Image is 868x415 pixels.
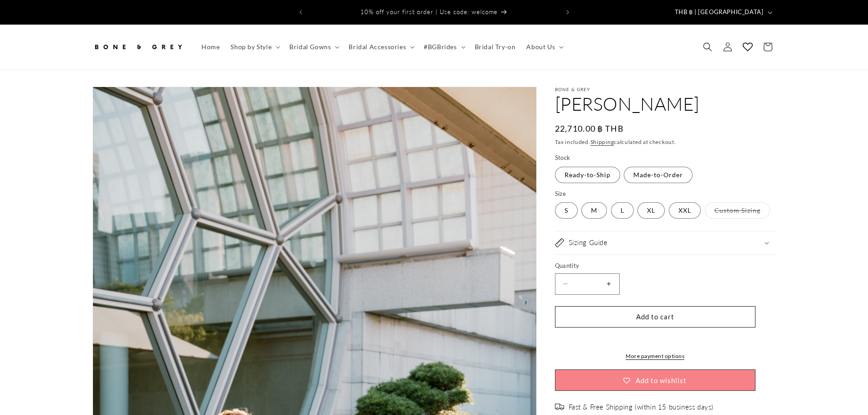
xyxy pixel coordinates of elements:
[581,202,607,219] label: M
[555,87,776,92] p: Bone & Grey
[469,37,521,56] a: Bridal Try-on
[201,43,220,51] span: Home
[424,43,457,51] span: #BGBrides
[569,403,714,412] span: Fast & Free Shipping (within 15 business days)
[675,8,764,17] span: THB ฿ | [GEOGRAPHIC_DATA]
[196,37,225,56] a: Home
[555,369,755,391] button: Add to wishlist
[624,167,693,183] label: Made-to-Order
[558,4,578,21] button: Next announcement
[555,231,776,254] summary: Sizing Guide
[555,154,571,163] legend: Stock
[555,167,620,183] label: Ready-to-Ship
[555,123,624,135] span: 22,710.00 ฿ THB
[637,202,665,219] label: XL
[475,43,516,51] span: Bridal Try-on
[349,43,406,51] span: Bridal Accessories
[289,43,331,51] span: Bridal Gowns
[555,190,567,199] legend: Size
[526,43,555,51] span: About Us
[231,43,272,51] span: Shop by Style
[555,92,776,116] h1: [PERSON_NAME]
[698,37,718,57] summary: Search
[555,306,755,328] button: Add to cart
[89,34,187,61] a: Bone and Grey Bridal
[569,238,608,247] h2: Sizing Guide
[669,4,776,21] button: THB ฿ | [GEOGRAPHIC_DATA]
[669,202,701,219] label: XXL
[555,261,755,271] label: Quantity
[555,202,578,219] label: S
[555,138,776,147] div: Tax included. calculated at checkout.
[92,37,184,57] img: Bone and Grey Bridal
[360,8,498,15] span: 10% off your first order | Use code: welcome
[418,37,469,56] summary: #BGBrides
[611,202,634,219] label: L
[291,4,311,21] button: Previous announcement
[284,37,343,56] summary: Bridal Gowns
[521,37,567,56] summary: About Us
[343,37,418,56] summary: Bridal Accessories
[555,352,755,360] a: More payment options
[591,138,614,145] a: Shipping
[225,37,284,56] summary: Shop by Style
[705,202,770,219] label: Custom Sizing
